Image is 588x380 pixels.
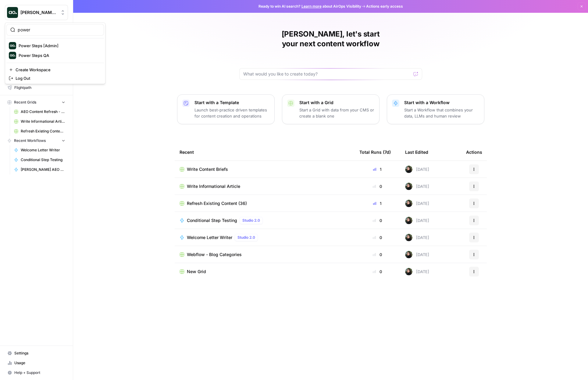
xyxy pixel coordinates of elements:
img: eoqc67reg7z2luvnwhy7wyvdqmsw [405,183,412,190]
div: [DATE] [405,183,429,190]
a: [PERSON_NAME] AEO Refresh v2 [11,165,68,174]
span: Studio 2.0 [242,218,260,223]
span: Welcome Letter Writer [187,234,232,241]
div: Workspace: Justina testing [5,23,105,84]
p: Launch best-practice driven templates for content creation and operations [194,107,269,119]
div: [DATE] [405,200,429,207]
span: Recent Grids [14,100,36,105]
div: 0 [359,183,395,189]
span: Flightpath [14,85,65,90]
button: Start with a TemplateLaunch best-practice driven templates for content creation and operations [177,94,275,124]
img: Power Steps QA Logo [9,52,16,59]
a: Usage [5,358,68,368]
span: Settings [14,350,65,356]
span: Refresh Existing Content (36) [187,200,247,206]
a: Write Informational Article [11,117,68,126]
div: [DATE] [405,217,429,224]
img: eoqc67reg7z2luvnwhy7wyvdqmsw [405,200,412,207]
img: Justina testing Logo [7,7,18,18]
span: AEO Content Refresh - Testing [21,109,65,114]
input: What would you like to create today? [243,71,411,77]
a: Refresh Existing Content (36) [180,200,350,206]
div: Actions [466,144,482,160]
div: 0 [359,217,395,223]
div: [DATE] [405,166,429,173]
a: Conditional Step TestingStudio 2.0 [180,217,350,224]
button: Start with a GridStart a Grid with data from your CMS or create a blank one [282,94,380,124]
span: New Grid [187,269,206,275]
p: Start a Grid with data from your CMS or create a blank one [299,107,374,119]
div: 0 [359,234,395,241]
h1: [PERSON_NAME], let's start your next content workflow [239,29,422,49]
span: Write Informational Article [21,119,65,124]
button: Recent Grids [5,98,68,107]
a: Log Out [6,74,104,83]
a: New Grid [180,269,350,275]
a: Settings [5,348,68,358]
div: Last Edited [405,144,428,160]
div: 1 [359,200,395,206]
img: eoqc67reg7z2luvnwhy7wyvdqmsw [405,166,412,173]
div: [DATE] [405,268,429,275]
button: Workspace: Justina testing [5,5,68,20]
a: AEO Content Refresh - Testing [11,107,68,117]
input: Search Workspaces [18,27,100,33]
div: Total Runs (7d) [359,144,391,160]
span: [PERSON_NAME] AEO Refresh v2 [21,167,65,172]
a: Learn more [301,4,322,9]
span: Studio 2.0 [237,235,255,240]
span: Conditional Step Testing [21,157,65,163]
div: 0 [359,269,395,275]
p: Start a Workflow that combines your data, LLMs and human review [404,107,479,119]
span: Ready to win AI search? about AirOps Visibility [258,4,361,9]
span: Usage [14,360,65,366]
a: Conditional Step Testing [11,155,68,165]
div: [DATE] [405,234,429,241]
span: Power Steps QA [19,52,99,58]
span: Log Out [16,75,99,81]
span: Welcome Letter Writer [21,147,65,153]
span: Write Informational Article [187,183,240,189]
span: Create Workspace [16,67,99,73]
span: Help + Support [14,370,65,375]
div: 0 [359,252,395,258]
a: Write Informational Article [180,183,350,189]
span: Write Content Briefs [187,166,228,172]
div: Recent [180,144,350,160]
img: eoqc67reg7z2luvnwhy7wyvdqmsw [405,268,412,275]
span: Actions early access [366,4,403,9]
span: [PERSON_NAME] testing [20,9,57,16]
img: eoqc67reg7z2luvnwhy7wyvdqmsw [405,217,412,224]
span: Recent Workflows [14,138,46,143]
img: eoqc67reg7z2luvnwhy7wyvdqmsw [405,251,412,258]
a: Flightpath [5,83,68,93]
button: Start with a WorkflowStart a Workflow that combines your data, LLMs and human review [387,94,484,124]
p: Start with a Template [194,100,269,106]
button: Help + Support [5,368,68,378]
a: Welcome Letter Writer [11,145,68,155]
div: [DATE] [405,251,429,258]
img: Power Steps [Admin] Logo [9,42,16,49]
a: Write Content Briefs [180,166,350,172]
a: Refresh Existing Content (36) [11,126,68,136]
div: 1 [359,166,395,172]
p: Start with a Grid [299,100,374,106]
span: Conditional Step Testing [187,217,237,223]
a: Webflow - Blog Categories [180,252,350,258]
p: Start with a Workflow [404,100,479,106]
button: Recent Workflows [5,136,68,145]
span: Webflow - Blog Categories [187,252,242,258]
a: Create Workspace [6,65,104,74]
a: Welcome Letter WriterStudio 2.0 [180,234,350,241]
span: Power Steps [Admin] [19,43,99,49]
img: eoqc67reg7z2luvnwhy7wyvdqmsw [405,234,412,241]
span: Refresh Existing Content (36) [21,128,65,134]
